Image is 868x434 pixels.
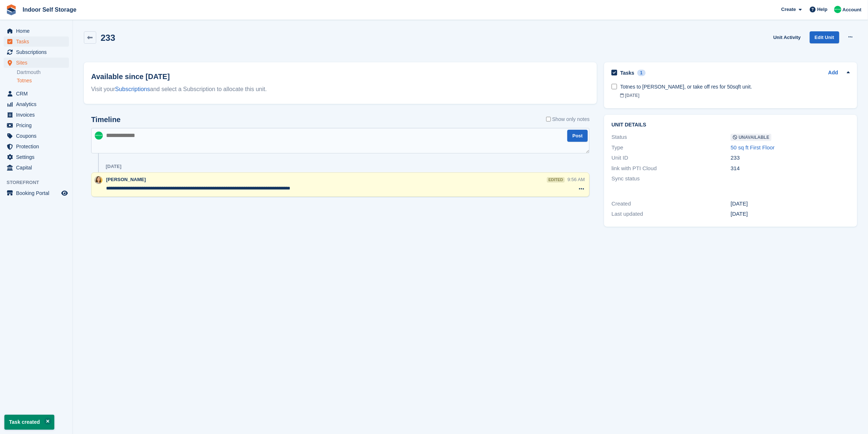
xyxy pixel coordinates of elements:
h2: Unit details [611,122,850,128]
div: [DATE] [731,200,850,208]
div: Type [611,144,731,152]
a: menu [4,120,69,130]
a: Edit Unit [810,31,839,43]
button: Post [567,130,588,142]
h2: 233 [101,33,115,43]
a: menu [4,152,69,162]
span: Tasks [16,36,60,47]
div: [DATE] [620,92,850,99]
div: 1 [637,70,646,76]
a: Add [828,69,838,77]
div: Last updated [611,210,731,218]
label: Show only notes [546,116,590,123]
div: Totnes to [PERSON_NAME], or take off res for 50sqft unit. [620,83,850,91]
div: 314 [731,164,850,173]
div: Status [611,133,731,141]
div: 9:56 AM [568,176,585,183]
div: edited [547,177,564,183]
img: Helen Nicholls [834,6,841,13]
div: [DATE] [731,210,850,218]
span: Coupons [16,131,60,141]
a: Dartmouth [17,69,69,76]
span: Unavailable [731,134,771,141]
a: menu [4,89,69,99]
img: Emma Higgins [94,176,102,184]
span: Pricing [16,120,60,130]
a: menu [4,26,69,36]
a: Subscriptions [115,86,150,92]
span: Analytics [16,99,60,109]
h2: Timeline [91,116,121,124]
span: Home [16,26,60,36]
span: Account [842,6,861,13]
img: stora-icon-8386f47178a22dfd0bd8f6a31ec36ba5ce8667c1dd55bd0f319d3a0aa187defe.svg [6,4,17,15]
a: Unit Activity [770,31,803,43]
p: Task created [4,415,54,430]
span: Subscriptions [16,47,60,57]
span: [PERSON_NAME] [106,177,146,182]
a: 50 sq ft First Floor [731,144,775,150]
span: Create [781,6,796,13]
span: CRM [16,89,60,99]
h2: Available since [DATE] [91,71,589,82]
a: Preview store [60,189,69,198]
span: Booking Portal [16,188,60,198]
div: [DATE] [106,164,121,169]
span: Storefront [7,179,73,186]
a: Totnes to [PERSON_NAME], or take off res for 50sqft unit. [DATE] [620,79,850,102]
a: Totnes [17,77,69,84]
div: Created [611,200,731,208]
div: 233 [731,154,850,162]
div: Visit your and select a Subscription to allocate this unit. [91,85,589,94]
a: menu [4,188,69,198]
a: menu [4,99,69,109]
span: Sites [16,58,60,68]
span: Settings [16,152,60,162]
a: Indoor Self Storage [20,4,79,16]
span: Help [817,6,828,13]
a: menu [4,36,69,47]
a: menu [4,58,69,68]
img: Helen Nicholls [95,132,103,140]
a: menu [4,47,69,57]
div: Unit ID [611,154,731,162]
a: menu [4,163,69,173]
div: Sync status [611,175,731,183]
input: Show only notes [546,116,551,123]
a: menu [4,110,69,120]
span: Protection [16,141,60,152]
span: Capital [16,163,60,173]
span: Invoices [16,110,60,120]
h2: Tasks [620,70,634,76]
a: menu [4,141,69,152]
a: menu [4,131,69,141]
div: link with PTI Cloud [611,164,731,173]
